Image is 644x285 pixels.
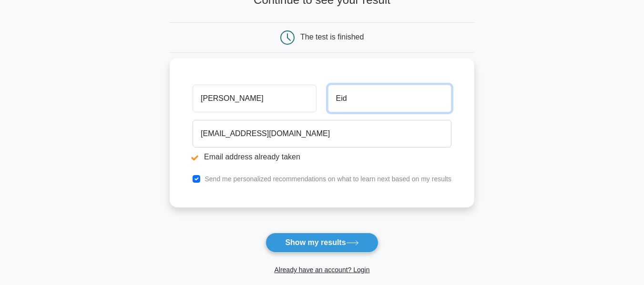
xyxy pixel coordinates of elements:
button: Show my results [266,233,378,253]
label: Send me personalized recommendations on what to learn next based on my results [204,175,451,183]
div: The test is finished [300,33,364,41]
li: Email address already taken [193,151,451,163]
input: Last name [328,85,451,112]
a: Already have an account? Login [274,266,369,274]
input: First name [193,85,316,112]
input: Email [193,120,451,147]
